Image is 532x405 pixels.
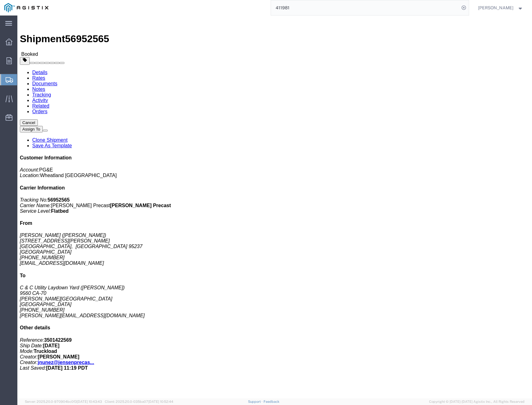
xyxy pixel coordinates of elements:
[17,16,532,398] iframe: FS Legacy Container
[77,400,102,403] span: [DATE] 10:43:43
[271,0,459,15] input: Search for shipment number, reference number
[429,399,525,404] span: Copyright © [DATE]-[DATE] Agistix Inc., All Rights Reserved
[264,400,279,403] a: Feedback
[148,400,173,403] span: [DATE] 10:52:44
[478,4,524,11] button: [PERSON_NAME]
[4,3,48,12] img: logo
[25,400,102,403] span: Server: 2025.20.0-970904bc0f3
[478,4,513,11] span: Leilani Castellanos
[105,400,173,403] span: Client: 2025.20.0-035ba07
[248,400,264,403] a: Support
